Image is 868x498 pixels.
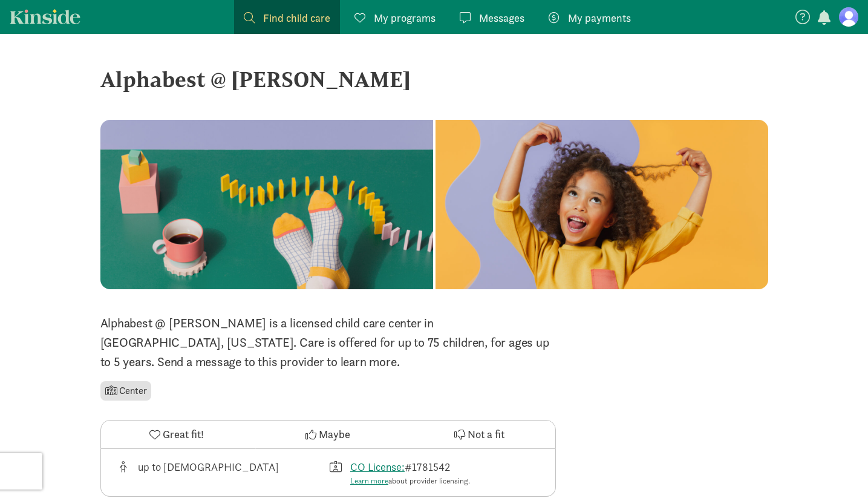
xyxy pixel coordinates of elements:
[479,10,524,26] span: Messages
[350,459,470,487] div: #1781542
[328,459,541,487] div: License number
[10,9,80,24] a: Kinside
[350,460,405,474] a: CO License:
[468,426,504,442] span: Not a fit
[252,421,403,448] button: Maybe
[403,421,555,448] button: Not a fit
[568,10,631,26] span: My payments
[138,459,279,487] div: up to [DEMOGRAPHIC_DATA]
[100,313,556,372] p: Alphabest @ [PERSON_NAME] is a licensed child care center in [GEOGRAPHIC_DATA], [US_STATE]. Care ...
[100,63,768,96] div: Alphabest @ [PERSON_NAME]
[374,10,436,26] span: My programs
[163,426,204,442] span: Great fit!
[319,426,350,442] span: Maybe
[350,475,470,487] div: about provider licensing.
[263,10,330,26] span: Find child care
[101,421,252,448] button: Great fit!
[100,381,152,401] li: Center
[350,476,388,486] a: Learn more
[116,459,328,487] div: Age range for children that this provider cares for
